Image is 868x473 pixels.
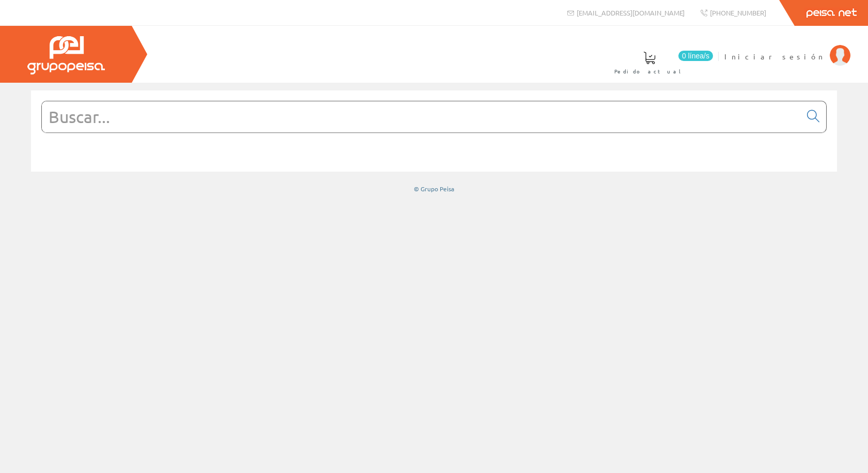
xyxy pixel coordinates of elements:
span: 0 línea/s [678,51,713,61]
span: Iniciar sesión [724,51,825,62]
div: © Grupo Peisa [31,185,837,193]
input: Buscar... [42,101,801,132]
span: [EMAIL_ADDRESS][DOMAIN_NAME] [577,8,685,17]
span: Pedido actual [614,66,685,77]
span: [PHONE_NUMBER] [710,8,766,17]
img: Grupo Peisa [27,36,105,74]
a: Iniciar sesión [724,43,850,53]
